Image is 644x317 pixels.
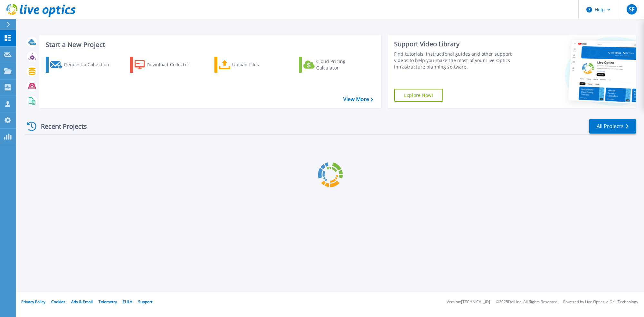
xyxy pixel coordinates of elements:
[447,300,490,304] li: Version: [TECHNICAL_ID]
[316,58,368,71] div: Cloud Pricing Calculator
[299,57,371,73] a: Cloud Pricing Calculator
[214,57,286,73] a: Upload Files
[394,51,521,70] div: Find tutorials, instructional guides and other support videos to help you make the most of your L...
[25,118,96,134] div: Recent Projects
[629,7,634,12] span: SF
[46,41,373,48] h3: Start a New Project
[138,299,152,304] a: Support
[46,57,118,73] a: Request a Collection
[563,300,638,304] li: Powered by Live Optics, a Dell Technology
[394,40,521,48] div: Support Video Library
[147,58,198,71] div: Download Collector
[232,58,284,71] div: Upload Files
[589,119,636,134] a: All Projects
[394,89,443,102] a: Explore Now!
[123,299,132,304] a: EULA
[496,300,557,304] li: © 2025 Dell Inc. All Rights Reserved
[21,299,45,304] a: Privacy Policy
[99,299,117,304] a: Telemetry
[71,299,93,304] a: Ads & Email
[64,58,116,71] div: Request a Collection
[51,299,65,304] a: Cookies
[343,96,373,102] a: View More
[130,57,202,73] a: Download Collector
